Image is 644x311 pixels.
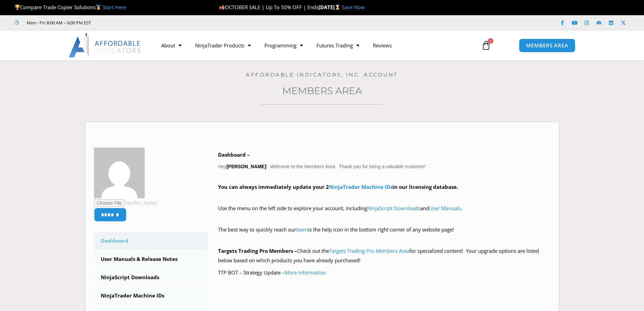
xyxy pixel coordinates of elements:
a: Targets Trading Pro Members Area [329,247,409,254]
a: Save Now [342,4,365,10]
a: team [296,226,308,233]
img: LogoAI | Affordable Indicators – NinjaTrader [69,33,141,58]
nav: Menu [154,38,474,53]
img: 🥇 [96,5,101,10]
span: MEMBERS AREA [526,43,568,48]
span: 0 [488,38,493,44]
a: NinjaScript Downloads [94,269,208,286]
a: 0 [471,36,501,55]
img: ⌛ [335,5,340,10]
span: Mon - Fri: 8:00 AM – 6:00 PM EST [25,19,91,27]
a: Reviews [366,38,399,53]
a: Dashboard [94,232,208,250]
a: About [154,38,188,53]
a: NinjaTrader Machine IDs [329,183,392,190]
img: 🏆 [15,5,20,10]
a: User Manuals & Release Notes [94,250,208,268]
b: Dashboard – [218,151,250,158]
div: Hey ! Welcome to the Members Area. Thank you for being a valuable customer! [218,150,550,277]
a: Programming [258,38,310,53]
iframe: Customer reviews powered by Trustpilot [100,19,202,26]
a: Affordable Indicators, Inc. Account [246,71,398,78]
strong: [DATE] [318,4,342,10]
img: 🍂 [219,5,224,10]
a: User Manuals [429,205,461,212]
p: The best way to quickly reach our is the help icon in the bottom right corner of any website page! [218,225,550,244]
a: Futures Trading [310,38,366,53]
strong: [PERSON_NAME] [226,164,266,169]
a: Start Here [103,4,126,10]
a: NinjaTrader Products [188,38,258,53]
p: Check out the for specialized content! Your upgrade options are listed below based on which produ... [218,246,550,265]
a: NinjaScript Downloads [367,205,420,212]
strong: You can always immediately update your 2 in our licensing database. [218,183,458,190]
p: TTP BOT – Strategy Update – [218,268,550,277]
a: MEMBERS AREA [519,39,575,52]
img: 03d23648da3b8d3cc66a7e8c2b0cba8eba3033f61c698b12f1be6a68d3e360fd [94,148,145,198]
a: More Information [285,269,326,276]
a: NinjaTrader Machine IDs [94,287,208,305]
span: OCTOBER SALE | Up To 50% OFF | Ends [219,4,318,10]
a: Members Area [282,85,362,96]
p: Use the menu on the left side to explore your account, including and . [218,204,550,223]
strong: Targets Trading Pro Members – [218,247,297,254]
span: Compare Trade Copier Solutions [15,4,126,10]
